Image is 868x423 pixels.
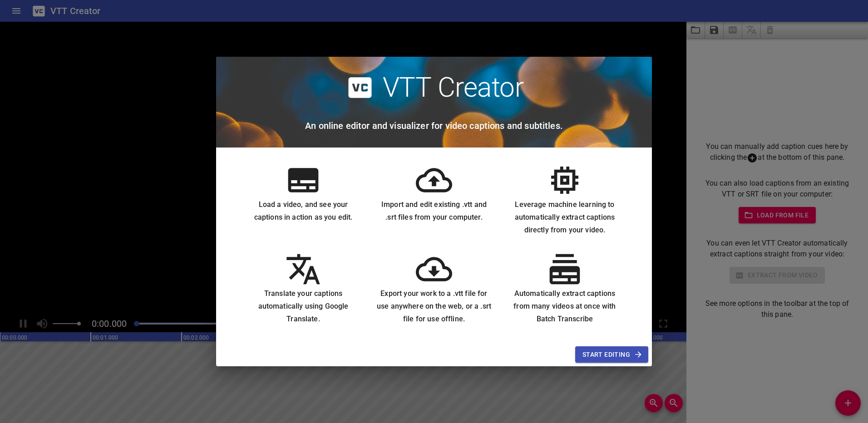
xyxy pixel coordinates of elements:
h6: Automatically extract captions from many videos at once with Batch Transcribe [507,287,623,325]
button: Start Editing [575,346,648,363]
span: Start Editing [582,349,641,360]
h6: An online editor and visualizer for video captions and subtitles. [305,118,563,133]
h6: Export your work to a .vtt file for use anywhere on the web, or a .srt file for use offline. [376,287,492,325]
h6: Load a video, and see your captions in action as you edit. [245,198,361,224]
h6: Leverage machine learning to automatically extract captions directly from your video. [507,198,623,236]
h2: VTT Creator [383,71,524,104]
h6: Import and edit existing .vtt and .srt files from your computer. [376,198,492,224]
h6: Translate your captions automatically using Google Translate. [245,287,361,325]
